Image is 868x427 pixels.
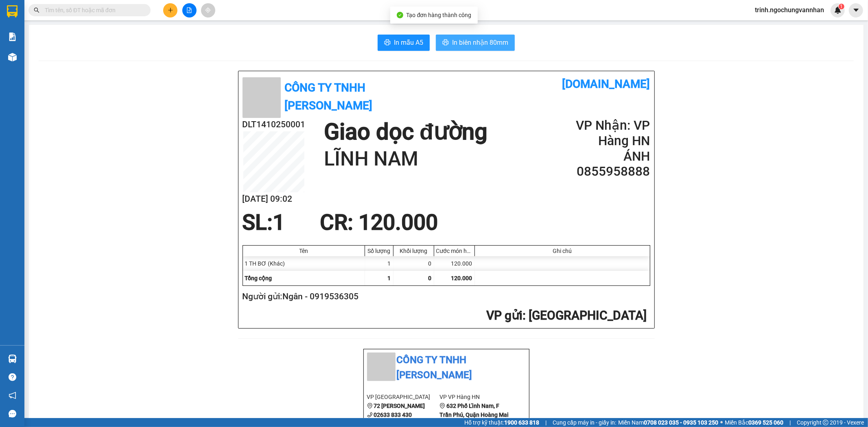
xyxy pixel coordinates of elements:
[396,248,432,254] div: Khối lượng
[452,37,508,48] span: In biên nhận 80mm
[439,403,445,409] span: environment
[439,403,509,418] b: 632 Phố Lĩnh Nam, F Trần Phú, Quận Hoàng Mai
[8,53,17,61] img: warehouse-icon
[163,3,177,17] button: plus
[439,392,512,401] li: VP VP Hàng HN
[8,33,17,41] img: solution-icon
[367,412,373,418] span: phone
[201,3,215,17] button: aim
[243,118,306,131] h2: DLT1410250001
[243,307,647,324] h2: : [GEOGRAPHIC_DATA]
[464,418,539,427] span: Hỗ trợ kỹ thuật:
[436,248,472,254] div: Cước món hàng
[8,355,17,363] img: warehouse-icon
[834,7,842,14] img: icon-new-feature
[748,5,831,15] span: trinh.ngochungvannhan
[243,256,365,271] div: 1 TH BƠ (Khác)
[205,7,211,13] span: aim
[552,118,650,149] h2: VP Nhận: VP Hàng HN
[34,7,39,13] span: search
[618,418,718,427] span: Miền Nam
[394,256,434,271] div: 0
[748,419,783,426] strong: 0369 525 060
[320,210,438,235] span: CR : 120.000
[823,420,829,425] span: copyright
[434,256,475,271] div: 120.000
[45,6,141,15] input: Tìm tên, số ĐT hoặc mã đơn
[9,373,16,381] span: question-circle
[725,418,783,427] span: Miền Bắc
[644,419,718,426] strong: 0708 023 035 - 0935 103 250
[243,210,273,235] span: SL:
[388,275,391,281] span: 1
[429,275,432,281] span: 0
[243,192,306,206] h2: [DATE] 09:02
[562,77,650,91] b: [DOMAIN_NAME]
[477,248,648,254] div: Ghi chú
[7,5,17,17] img: logo-vxr
[487,308,523,322] span: VP gửi
[378,35,430,51] button: printerIn mẫu A5
[840,4,843,9] span: 1
[182,3,197,17] button: file-add
[367,403,373,409] span: environment
[553,418,616,427] span: Cung cấp máy in - giấy in:
[186,7,192,13] span: file-add
[442,39,449,47] span: printer
[168,7,173,13] span: plus
[436,35,515,51] button: printerIn biên nhận 80mm
[552,149,650,164] h2: ÁNH
[451,275,472,281] span: 120.000
[367,353,526,383] li: Công ty TNHH [PERSON_NAME]
[324,146,488,172] h1: LĨNH NAM
[552,164,650,179] h2: 0855958888
[374,403,425,409] b: 72 [PERSON_NAME]
[853,7,860,14] span: caret-down
[245,275,272,281] span: Tổng cộng
[789,418,791,427] span: |
[504,419,539,426] strong: 1900 633 818
[245,248,363,254] div: Tên
[365,256,394,271] div: 1
[9,392,16,399] span: notification
[839,4,844,9] sup: 1
[243,290,647,303] h2: Người gửi: Ngân - 0919536305
[285,81,373,112] b: Công ty TNHH [PERSON_NAME]
[367,392,440,401] li: VP [GEOGRAPHIC_DATA]
[9,410,16,418] span: message
[273,210,285,235] span: 1
[394,37,423,48] span: In mẫu A5
[545,418,547,427] span: |
[720,421,723,424] span: ⚪️
[324,118,488,146] h1: Giao dọc đường
[367,248,391,254] div: Số lượng
[849,3,863,17] button: caret-down
[374,412,412,418] b: 02633 833 430
[407,12,472,18] span: Tạo đơn hàng thành công
[384,39,391,47] span: printer
[397,12,403,18] span: check-circle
